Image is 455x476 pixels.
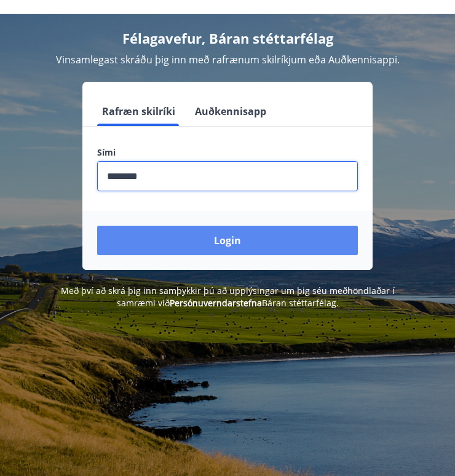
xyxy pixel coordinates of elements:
h4: Félagavefur, Báran stéttarfélag [15,29,440,47]
button: Rafræn skilríki [97,97,180,126]
a: Persónuverndarstefna [170,297,262,309]
span: Vinsamlegast skráðu þig inn með rafrænum skilríkjum eða Auðkennisappi. [56,53,400,66]
label: Sími [97,146,358,159]
button: Auðkennisapp [190,97,271,126]
button: Login [97,226,358,255]
span: Með því að skrá þig inn samþykkir þú að upplýsingar um þig séu meðhöndlaðar í samræmi við Báran s... [61,285,395,309]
